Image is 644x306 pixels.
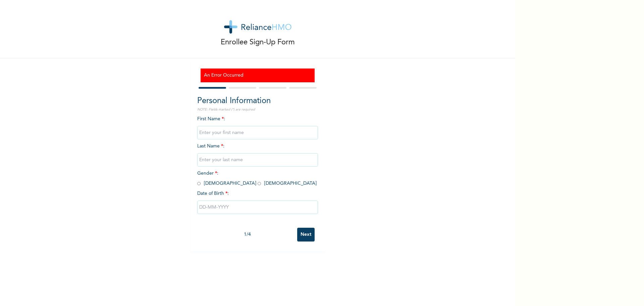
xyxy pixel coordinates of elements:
[297,228,315,242] input: Next
[197,107,318,112] p: NOTE: Fields marked (*) are required
[221,37,295,48] p: Enrollee Sign-Up Form
[197,171,317,186] span: Gender : [DEMOGRAPHIC_DATA] [DEMOGRAPHIC_DATA]
[197,117,318,135] span: First Name :
[197,95,318,107] h2: Personal Information
[197,231,297,238] div: 1 / 4
[197,201,318,214] input: DD-MM-YYYY
[197,153,318,167] input: Enter your last name
[197,126,318,139] input: Enter your first name
[224,20,291,34] img: logo
[197,144,318,162] span: Last Name :
[204,72,311,79] h3: An Error Occurred
[197,190,229,197] span: Date of Birth :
